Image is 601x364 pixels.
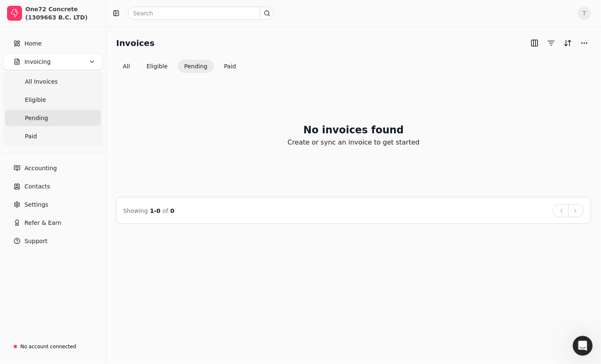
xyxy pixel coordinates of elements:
span: Accounting [24,164,57,173]
span: Settings [24,200,48,209]
a: No account connected [3,339,102,354]
a: Paid [5,128,101,145]
h2: No invoices found [303,123,404,137]
a: Eligible [5,92,101,108]
button: Pending [178,60,214,73]
iframe: Intercom live chat [573,336,593,356]
span: Contacts [24,182,50,191]
span: of [163,207,168,214]
a: Home [3,35,102,52]
p: Create or sync an invoice to get started [287,137,419,147]
span: All Invoices [25,77,58,86]
div: One72 Concrete (1309663 B.C. LTD) [25,5,99,22]
span: 0 [170,207,175,214]
input: Search [128,7,274,20]
span: Showing [123,207,148,214]
button: Sort [561,36,574,50]
div: No account connected [20,343,76,350]
a: Contacts [3,178,102,195]
span: Paid [25,132,37,141]
button: All [116,60,136,73]
span: 1 - 0 [150,207,161,214]
span: Eligible [25,96,46,104]
div: Invoice filter options [116,60,243,73]
span: Support [24,237,47,246]
button: T [578,7,591,20]
span: Pending [25,114,48,123]
button: More [578,36,591,50]
button: Refer & Earn [3,215,102,231]
button: Paid [217,60,243,73]
button: Invoicing [3,53,102,70]
h2: Invoices [116,36,155,50]
span: Home [24,39,41,48]
a: Accounting [3,160,102,176]
span: Invoicing [24,58,51,66]
button: Eligible [140,60,174,73]
span: Refer & Earn [24,219,61,227]
a: Pending [5,110,101,126]
a: Settings [3,196,102,213]
button: Support [3,233,102,249]
a: All Invoices [5,73,101,90]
